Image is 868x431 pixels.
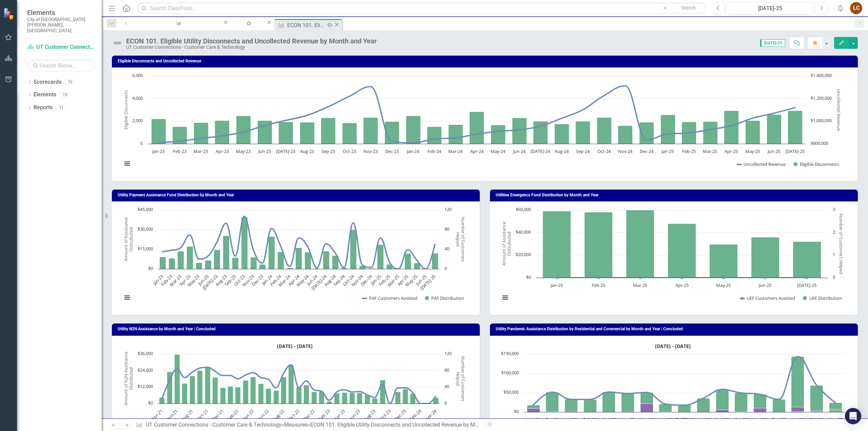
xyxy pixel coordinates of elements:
text: Feb-25 [682,148,696,154]
path: Oct-22, 48,700.08. UPA Resi Assistance. [735,393,748,412]
text: [DATE]-25 [785,148,805,154]
button: Show UEF Distribution [803,295,842,301]
a: UT Customer Connections - Customer Care & Technology [27,43,95,51]
button: Show Eligible Disconnects [793,161,840,167]
text: Jan-25 [661,148,674,154]
path: Sep-24, 2,000. Eligible Disconnects. [576,121,590,144]
text: 1 [833,251,835,257]
path: Jul-24, 13,517.62. PAF Distribution. [323,251,330,269]
text: Feb-24 [409,408,423,422]
div: Chart. Highcharts interactive chart. [119,207,473,308]
text: Nov-23 [241,273,255,288]
path: Aug-24, 10,218.23. PAF Distribution. [332,256,339,269]
text: Apr-24 [424,408,438,422]
text: Sep-24 [576,148,590,154]
path: Feb-24, 1,506. Eligible Disconnects. [427,127,442,144]
text: Apr-24 [470,148,484,154]
text: 0 [445,265,447,271]
text: Jun-25 [758,282,771,288]
path: Apr-22, 46,142.56. UPA Resi Assistance. [622,393,634,411]
text: 3 [833,206,835,212]
div: ECON 101. Eligible Utility Disconnects and Uncollected Revenue by Month and Year [287,21,325,30]
path: Mar-23, 1,877. Eligible Disconnects. [194,123,209,144]
text: Feb-25 [377,273,391,287]
path: Mar-24, 1,696. Eligible Disconnects. [449,125,463,144]
text: Dec-23 [385,148,399,154]
text: $15,000 [138,246,153,252]
path: Feb-25, 3,564.23. PAF Distribution. [387,265,393,269]
text: Mar-24 [448,148,463,154]
text: May-25 [716,282,731,288]
path: Sep-22, 52,436.23. UPA Resi Assistance. [716,389,729,410]
text: Nov-23 [363,148,378,154]
div: 76 [65,79,76,85]
path: Apr-24, 16,205.39. PAF Distribution. [296,248,302,269]
button: View chart menu, Chart [122,293,132,302]
div: LC [850,2,862,14]
text: Apr-25 [396,273,410,287]
text: $40,000 [516,229,531,235]
path: Jul-21, 14,727.35. N2N Utility Assistance Amt.. [182,383,188,404]
svg: Interactive chart [119,207,470,308]
text: [DATE]-24 [531,148,550,154]
text: Sep-23 [321,148,335,154]
text: 40 [445,246,449,252]
text: Mar-25 [386,273,400,288]
path: Jan-25, 18,465.34. PAF Distribution. [377,245,384,269]
h3: Utility Pandemic Assistance Distribution by Residential and Commercial by Month and Year | Concluded [496,327,854,331]
text: Sep-23 [223,273,237,287]
text: Amount of N2N Assistance Distributed [123,352,134,406]
path: Nov-21, 9,044.83. UPA Resi Assistance. [527,405,540,408]
path: Jul-23, 6,333.05. N2N Utility Assistance Amt.. [365,395,370,404]
path: Apr-25, 2,940. Eligible Disconnects. [724,111,739,144]
div: My Favorites [235,25,260,34]
text: Aug-21 [180,408,194,422]
text: Jun-25 [414,273,428,287]
text: 80 [445,226,449,232]
path: Aug-22, 19,265.75. N2N Utility Assistance Amt.. [281,377,287,404]
path: Dec-23, 10,368.19. N2N Utility Assistance Amt.. [403,389,408,404]
path: Aug-22, 35,602.55. UPA Resi Assistance. [697,398,710,412]
a: Reports [34,104,53,112]
a: Elements [34,91,56,99]
path: Aug-24, 1,748. Eligible Disconnects. [555,124,569,144]
text: $800,000 [811,140,828,146]
path: Aug-23, 3,828.61. N2N Utility Assistance Amt.. [372,398,378,404]
path: Sep-23, 8,600.71. PAF Distribution. [232,258,239,269]
text: 2,000 [132,117,143,123]
text: Jan-23 [151,273,164,287]
path: Jan-23, 130,725.63. UPA Resi Assistance. [791,356,804,407]
text: May-24 [295,273,310,288]
span: Elements [27,8,95,17]
div: 19 [60,92,71,98]
g: UEF Distribution, series 2 of 2. Bar series with 7 bars. Y axis, Amount of Assistance Distrubuted. [543,210,821,278]
path: Dec-22, 8,628.73. N2N Utility Assistance Amt.. [312,392,317,404]
path: Jun-21, 35,748.07. N2N Utility Assistance Amt.. [175,354,180,404]
text: Amount of Assistance Distrubuted [501,222,512,266]
text: 6,000 [132,72,143,78]
text: 120 [445,206,452,212]
path: Jan-23, 2,194. Eligible Disconnects. [152,119,166,144]
path: Oct-23, 1,855. Eligible Disconnects. [342,123,357,144]
text: Mar-23 [168,273,182,288]
path: Jan-22, 12,516.12. N2N Utility Assistance Amt.. [228,386,233,404]
path: May-22, 28,949.93. UPA Resi Assistance. [640,392,653,404]
text: Jan-23 [152,148,164,154]
path: Nov-23, 2,327. Eligible Disconnects. [363,118,378,144]
text: $12,000 [138,383,153,389]
path: Jun-25, 0. UEF Customers Assisted. [764,276,767,279]
text: $0 [148,400,153,406]
path: Jan-24, 2,468. Eligible Disconnects. [406,116,421,144]
div: [DATE]-25 [729,4,811,13]
path: Oct-24, 2,338. Eligible Disconnects. [597,118,612,144]
text: Jan-24 [260,273,274,287]
text: PAF Distribution [431,295,464,301]
path: Jul-22, 17,748.14. UPA Resi Assistance. [678,405,691,412]
div: » » [136,421,480,429]
text: $60,000 [516,206,531,212]
div: Chart. Highcharts interactive chart. [497,207,851,308]
text: Jun-21 [165,408,179,422]
path: Sep-21, 23,966.21. N2N Utility Assistance Amt.. [197,370,203,404]
path: Oct-23, 39,719.78. PAF Distribution. [241,217,248,269]
text: [DATE]-23 [276,148,295,154]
